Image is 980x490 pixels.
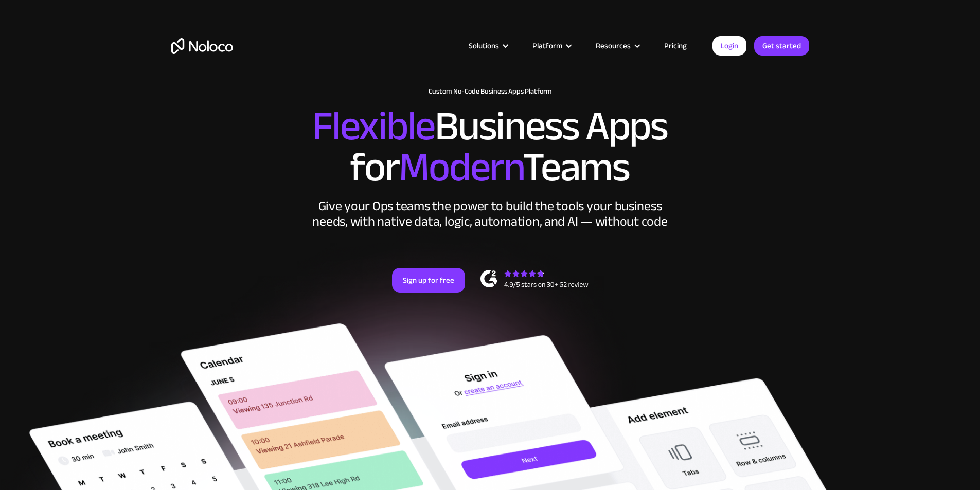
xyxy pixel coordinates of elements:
[171,38,233,54] a: home
[392,268,465,293] a: Sign up for free
[520,39,583,52] div: Platform
[310,198,670,229] div: Give your Ops teams the power to build the tools your business needs, with native data, logic, au...
[754,36,809,56] a: Get started
[596,39,631,52] div: Resources
[456,39,520,52] div: Solutions
[399,129,523,206] span: Modern
[651,39,700,52] a: Pricing
[532,39,562,52] div: Platform
[469,39,499,52] div: Solutions
[171,106,809,188] h2: Business Apps for Teams
[712,36,746,56] a: Login
[312,88,435,165] span: Flexible
[583,39,651,52] div: Resources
